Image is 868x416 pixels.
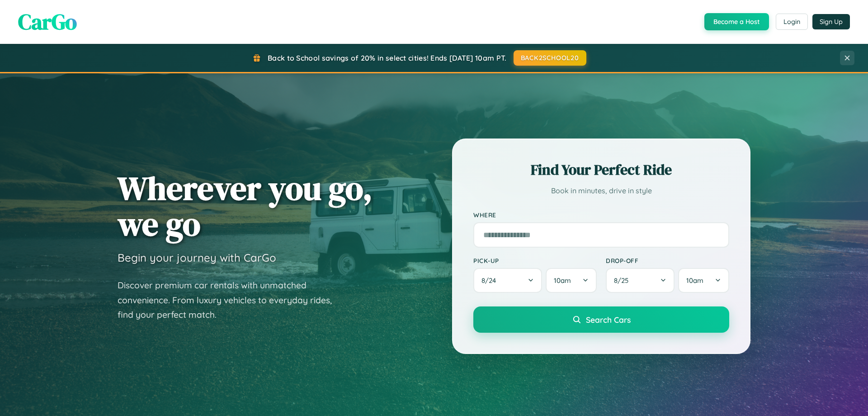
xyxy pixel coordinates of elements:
p: Book in minutes, drive in style [473,184,729,197]
label: Pick-up [473,257,597,264]
p: Discover premium car rentals with unmatched convenience. From luxury vehicles to everyday rides, ... [118,278,344,322]
button: Login [776,14,808,30]
span: 8 / 24 [481,276,500,285]
h2: Find Your Perfect Ride [473,160,729,180]
span: 8 / 25 [614,276,633,285]
span: CarGo [18,7,77,37]
button: Become a Host [704,13,769,30]
span: Search Cars [586,315,631,325]
button: 8/25 [606,268,675,293]
label: Drop-off [606,257,729,264]
label: Where [473,211,729,219]
button: 10am [678,268,729,293]
button: Sign Up [812,14,850,29]
h1: Wherever you go, we go [118,170,373,242]
button: 10am [546,268,597,293]
button: Search Cars [473,306,729,333]
span: 10am [554,276,571,285]
button: BACK2SCHOOL20 [514,50,586,66]
button: 8/24 [473,268,542,293]
h3: Begin your journey with CarGo [118,251,276,264]
span: Back to School savings of 20% in select cities! Ends [DATE] 10am PT. [268,53,506,62]
span: 10am [686,276,703,285]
